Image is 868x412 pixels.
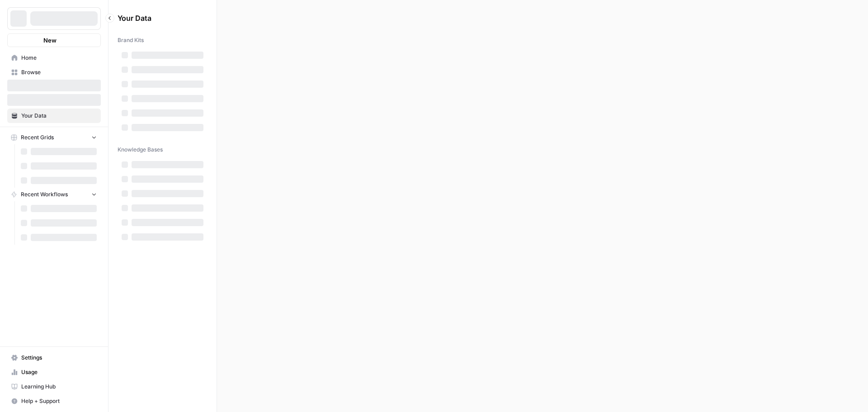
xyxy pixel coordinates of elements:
[21,68,97,76] span: Browse
[7,188,101,201] button: Recent Workflows
[7,365,101,379] a: Usage
[118,13,197,24] span: Your Data
[43,36,57,45] span: New
[21,368,97,376] span: Usage
[7,109,101,123] a: Your Data
[7,51,101,65] a: Home
[21,397,97,405] span: Help + Support
[7,394,101,408] button: Help + Support
[21,133,54,142] span: Recent Grids
[21,383,97,391] span: Learning Hub
[7,350,101,365] a: Settings
[118,36,144,44] span: Brand Kits
[7,65,101,80] a: Browse
[7,131,101,144] button: Recent Grids
[21,54,97,62] span: Home
[7,379,101,394] a: Learning Hub
[21,354,97,362] span: Settings
[118,146,163,154] span: Knowledge Bases
[7,33,101,47] button: New
[21,112,97,120] span: Your Data
[21,190,68,199] span: Recent Workflows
